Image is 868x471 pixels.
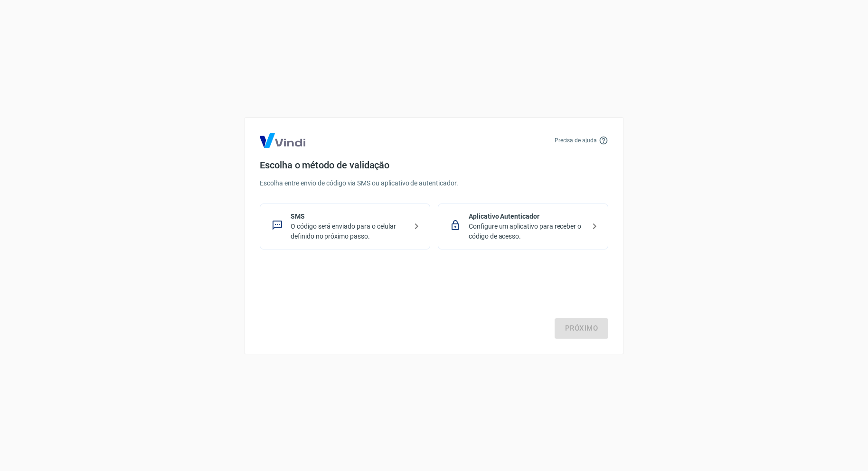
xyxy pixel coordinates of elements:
img: Logo Vind [260,133,305,148]
p: Escolha entre envio de código via SMS ou aplicativo de autenticador. [260,178,608,188]
p: O código será enviado para o celular definido no próximo passo. [291,222,407,241]
div: SMSO código será enviado para o celular definido no próximo passo. [260,203,430,249]
div: Aplicativo AutenticadorConfigure um aplicativo para receber o código de acesso. [438,203,608,249]
p: SMS [291,212,407,222]
p: Precisa de ajuda [555,136,597,145]
p: Configure um aplicativo para receber o código de acesso. [469,222,585,241]
p: Aplicativo Autenticador [469,212,585,222]
h4: Escolha o método de validação [260,159,608,171]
